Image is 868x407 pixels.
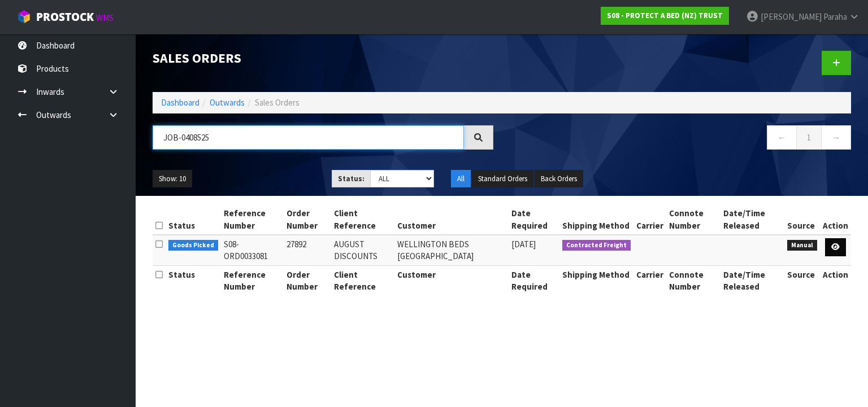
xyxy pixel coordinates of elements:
th: Carrier [633,204,666,235]
span: [DATE] [511,239,536,250]
td: 27892 [284,235,331,265]
th: Client Reference [331,265,394,295]
h1: Sales Orders [153,51,493,65]
td: WELLINGTON BEDS [GEOGRAPHIC_DATA] [394,235,509,265]
th: Customer [394,204,509,235]
th: Reference Number [221,265,284,295]
span: [PERSON_NAME] [761,11,822,22]
a: S08 - PROTECT A BED (NZ) TRUST [601,7,729,25]
a: 1 [796,125,822,150]
a: Outwards [210,97,245,108]
span: Paraha [823,11,847,22]
th: Connote Number [666,265,721,295]
th: Shipping Method [559,265,633,295]
th: Action [820,204,851,235]
span: Contracted Freight [562,240,631,251]
button: Standard Orders [472,170,533,188]
td: AUGUST DISCOUNTS [331,235,394,265]
th: Date/Time Released [721,204,784,235]
th: Date/Time Released [721,265,784,295]
span: ProStock [36,10,94,24]
th: Date Required [509,265,559,295]
span: Sales Orders [255,97,300,108]
strong: S08 - PROTECT A BED (NZ) TRUST [607,11,723,20]
th: Date Required [509,204,559,235]
th: Connote Number [666,204,721,235]
th: Status [166,265,221,295]
th: Order Number [284,265,331,295]
button: Show: 10 [153,170,192,188]
th: Client Reference [331,204,394,235]
img: cube-alt.png [17,10,31,24]
th: Carrier [633,265,666,295]
span: Manual [787,240,817,251]
button: Back Orders [535,170,583,188]
th: Source [784,265,820,295]
a: Dashboard [161,97,199,108]
small: WMS [96,12,114,23]
th: Shipping Method [559,204,633,235]
th: Customer [394,265,509,295]
th: Source [784,204,820,235]
th: Status [166,204,221,235]
button: All [451,170,471,188]
th: Action [820,265,851,295]
nav: Page navigation [510,125,851,153]
th: Reference Number [221,204,284,235]
span: Goods Picked [168,240,218,251]
input: Search sales orders [153,125,464,150]
th: Order Number [284,204,331,235]
td: S08-ORD0033081 [221,235,284,265]
a: ← [767,125,797,150]
strong: Status: [338,174,364,183]
a: → [821,125,851,150]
